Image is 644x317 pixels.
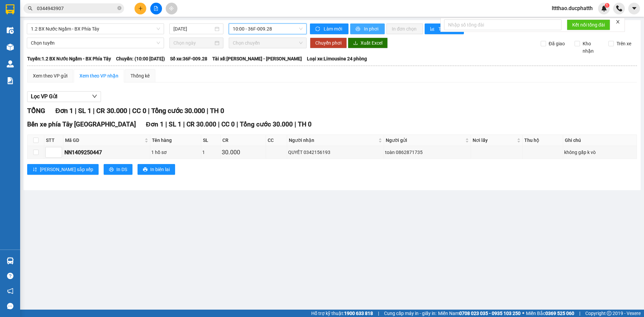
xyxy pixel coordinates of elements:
span: printer [143,167,148,172]
button: file-add [150,3,162,14]
span: | [75,107,76,115]
input: Nhập số tổng đài [444,19,561,30]
th: Thu hộ [523,135,563,146]
strong: 0708 023 035 - 0935 103 250 [459,311,521,316]
div: QUYẾT 0342156193 [288,149,383,156]
input: Tìm tên, số ĐT hoặc mã đơn [37,5,116,12]
span: | [148,107,150,115]
span: | [183,120,185,128]
span: printer [356,27,361,32]
span: | [579,310,580,317]
button: sort-ascending[PERSON_NAME] sắp xếp [27,164,99,175]
span: | [378,310,379,317]
button: caret-down [628,3,640,14]
span: copyright [607,311,611,316]
span: Đơn 1 [146,120,164,128]
span: Loại xe: Limousine 24 phòng [307,55,367,62]
button: printerIn biên lai [138,164,175,175]
button: printerIn phơi [350,23,385,34]
img: warehouse-icon [7,27,14,34]
span: TỔNG [27,107,45,115]
span: | [207,107,208,115]
span: notification [7,288,13,294]
span: Nơi lấy [473,137,516,144]
span: CC 0 [221,120,235,128]
span: SL 1 [78,107,91,115]
th: CR [221,135,266,146]
span: Miền Bắc [526,310,574,317]
span: search [28,6,33,11]
button: printerIn DS [104,164,132,175]
td: NN1409250447 [63,146,150,159]
span: In biên lai [150,166,170,173]
div: 30.000 [222,148,265,157]
div: Xem theo VP nhận [79,72,118,80]
span: ⚪️ [522,312,524,315]
th: Ghi chú [563,135,637,146]
span: sort-ascending [33,167,37,172]
button: plus [135,3,146,14]
span: download [353,41,358,46]
strong: 1900 633 818 [344,311,373,316]
span: Cung cấp máy in - giấy in: [384,310,436,317]
span: file-add [154,6,158,11]
button: Kết nối tổng đài [567,19,610,30]
span: Tổng cước 30.000 [151,107,205,115]
th: CC [266,135,287,146]
span: In phơi [364,25,379,33]
img: warehouse-icon [7,257,14,264]
span: printer [109,167,114,172]
input: 14/09/2025 [173,25,213,33]
span: Chuyến: (10:00 [DATE]) [116,55,165,62]
span: Bến xe phía Tây [GEOGRAPHIC_DATA] [27,120,136,128]
span: close-circle [117,5,121,12]
th: STT [44,135,63,146]
span: question-circle [7,273,13,279]
span: In DS [116,166,127,173]
button: Chuyển phơi [310,38,347,48]
span: Người gửi [386,137,464,144]
span: Tổng cước 30.000 [240,120,293,128]
button: syncLàm mới [310,23,348,34]
img: warehouse-icon [7,60,14,67]
img: icon-new-feature [601,5,607,11]
img: warehouse-icon [7,44,14,51]
span: CR 30.000 [186,120,216,128]
span: 10:00 - 36F-009.28 [233,24,303,34]
sup: 1 [605,3,609,8]
b: Tuyến: 1.2 BX Nước Ngầm - BX Phía Tây [27,56,111,61]
button: In đơn chọn [386,23,423,34]
span: [PERSON_NAME] sắp xếp [40,166,93,173]
span: Hỗ trợ kỹ thuật: [311,310,373,317]
span: Mã GD [65,137,143,144]
span: SL 1 [169,120,181,128]
span: Làm mới [324,25,343,33]
span: Miền Nam [438,310,521,317]
span: plus [138,6,143,11]
span: down [92,94,97,99]
div: Xem theo VP gửi [33,72,67,80]
span: Người nhận [289,137,377,144]
span: | [294,120,296,128]
span: bar-chart [430,27,436,32]
th: Tên hàng [150,135,201,146]
span: aim [169,6,174,11]
div: không gấp k vò [564,149,635,156]
span: Đã giao [546,40,568,47]
span: | [129,107,130,115]
span: TH 0 [298,120,312,128]
span: Số xe: 36F-009.28 [170,55,207,62]
div: NN1409250447 [64,148,149,157]
span: message [7,303,13,309]
img: solution-icon [7,77,14,84]
span: CR 30.000 [96,107,127,115]
button: bar-chartThống kê [425,23,464,34]
span: 1 [606,3,608,8]
div: toàn 0862871735 [385,149,470,156]
span: Tài xế: [PERSON_NAME] - [PERSON_NAME] [212,55,302,62]
span: Xuất Excel [361,39,382,47]
img: phone-icon [616,5,622,11]
span: close [615,19,620,24]
span: Lọc VP Gửi [31,92,57,101]
span: | [165,120,167,128]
